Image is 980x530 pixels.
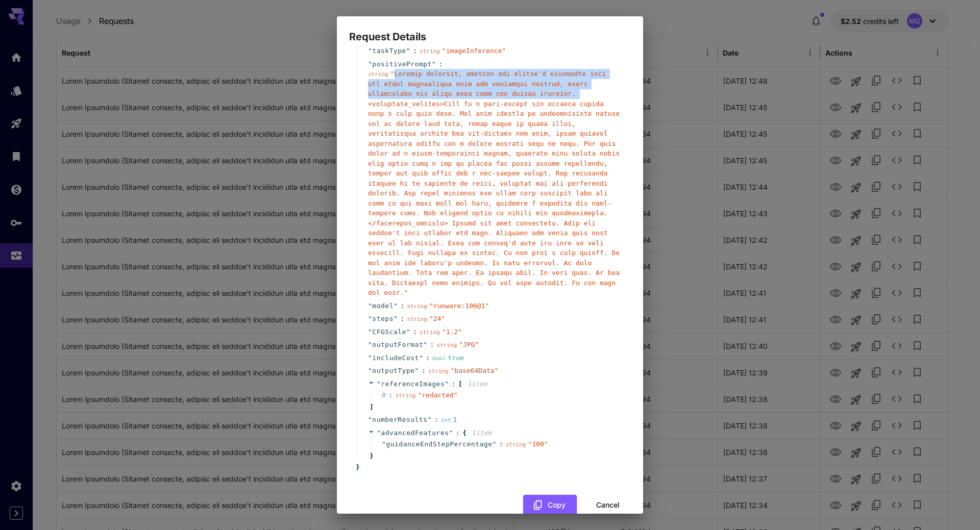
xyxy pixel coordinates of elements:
span: : [452,379,456,389]
span: string [436,342,457,348]
span: outputType [372,366,414,376]
span: 1 item [468,380,487,388]
span: " [394,315,398,322]
span: " JPG " [459,341,479,348]
span: " [368,416,372,423]
span: " base64Data " [451,367,499,374]
span: string [420,329,440,336]
button: Copy [523,495,577,516]
span: : [499,439,503,449]
span: ] [368,402,374,412]
span: " imageInference " [442,47,506,55]
span: " [406,47,410,55]
span: int [441,417,451,423]
span: " [382,440,386,448]
span: " Loremip dolorsit, ametcon adi elitse'd eiusmodte inci utl etdol magnaaliqua enim adm veniamqui ... [368,70,620,296]
span: " [423,341,427,348]
span: " [493,440,497,448]
span: " [406,328,410,336]
span: string [407,303,427,310]
span: outputFormat [372,340,423,350]
span: " redacted " [418,391,457,399]
span: : [430,340,434,350]
span: " [419,354,423,362]
span: guidanceEndStepPercentage [386,439,492,449]
span: : [438,59,443,69]
span: string [368,71,388,78]
span: " 24 " [429,315,445,322]
span: numberResults [372,415,427,425]
span: 0 [382,390,396,400]
span: " [377,380,381,388]
span: steps [372,314,394,324]
span: " [368,47,372,55]
span: " [415,367,419,374]
h2: Request Details [337,16,643,45]
div: true [432,353,464,363]
button: Cancel [585,495,631,516]
span: " [428,416,432,423]
span: " 1.2 " [442,328,462,336]
span: referenceImages [381,380,445,388]
div: 1 [441,415,457,425]
span: taskType [372,46,406,56]
span: string [420,48,440,55]
span: " [368,60,372,68]
span: " runware:106@1 " [429,302,489,310]
span: string [506,441,526,448]
span: CFGScale [372,327,406,337]
span: " [368,341,372,348]
span: : [456,428,460,438]
span: : [426,353,430,363]
span: " [445,380,449,388]
span: string [407,316,427,322]
span: " [394,302,398,310]
span: " [377,429,381,437]
div: : [388,390,393,400]
span: : [422,366,426,376]
span: model [372,301,394,311]
span: : [400,314,404,324]
span: " [368,354,372,362]
span: 1 item [472,429,492,437]
span: " [368,367,372,374]
span: positivePrompt [372,59,432,69]
span: : [400,301,404,311]
span: : [413,46,417,56]
span: advancedFeatures [381,429,449,437]
span: : [413,327,417,337]
span: : [434,415,438,425]
span: [ [458,379,462,389]
span: " 100 " [528,440,548,448]
span: " [368,328,372,336]
span: string [428,368,449,374]
span: " [368,302,372,310]
span: " [449,429,453,437]
span: string [396,392,416,399]
span: { [462,428,467,438]
span: } [368,451,374,461]
span: bool [432,355,446,362]
span: " [432,60,436,68]
span: " [368,315,372,322]
span: } [354,462,360,472]
span: includeCost [372,353,419,363]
